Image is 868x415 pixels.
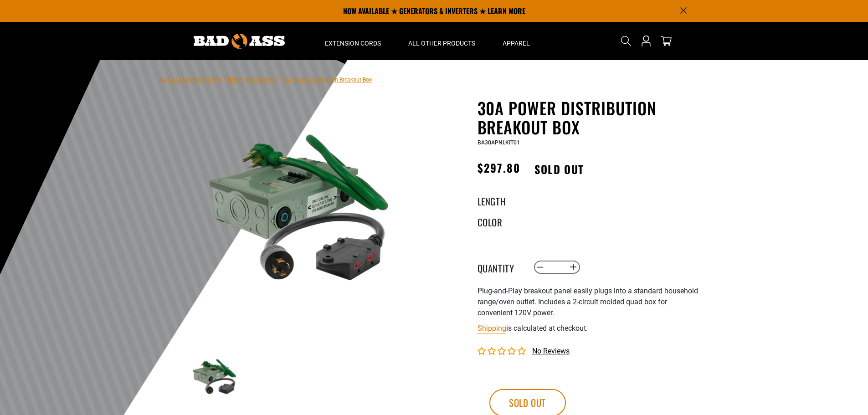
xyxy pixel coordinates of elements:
legend: Color [478,215,523,227]
a: Return to Collection [228,77,276,83]
summary: Search [619,34,633,48]
nav: breadcrumbs [161,74,372,85]
a: Bad Ass Extension Cords [161,77,222,83]
img: Bad Ass Extension Cords [194,34,285,49]
summary: All Other Products [395,22,489,60]
a: Shipping [478,324,506,333]
div: is calculated at checkout. [478,322,701,334]
h1: 30a Power Distribution Breakout Box [478,98,701,137]
span: Plug-and-Play breakout panel easily plugs into a standard household range/oven outlet. Includes a... [478,287,698,317]
span: Extension Cords [325,39,381,47]
summary: Extension Cords [311,22,395,60]
label: Quantity [478,261,523,273]
legend: Length [478,194,523,206]
span: Apparel [503,39,530,47]
span: 30a Power Distribution Breakout Box [282,77,372,83]
span: No reviews [532,347,570,355]
img: green [188,351,241,404]
summary: Apparel [489,22,544,60]
span: Sold out [524,159,594,179]
span: $297.80 [478,159,521,176]
span: BA30APNLKIT01 [478,139,520,146]
span: 0.00 stars [478,347,528,356]
span: All Other Products [408,39,475,47]
span: › [278,77,280,83]
img: green [188,100,407,320]
span: › [224,77,226,83]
